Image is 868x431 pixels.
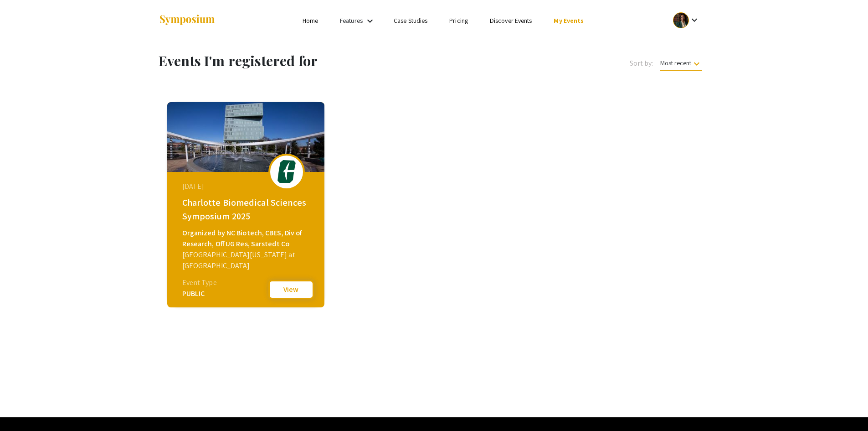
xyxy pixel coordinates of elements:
span: Most recent [660,59,702,71]
div: [DATE] [182,181,312,192]
div: [GEOGRAPHIC_DATA][US_STATE] at [GEOGRAPHIC_DATA] [182,249,312,271]
img: Symposium by ForagerOne [159,14,216,26]
img: biomedical-sciences2025_eventCoverPhoto_f0c029__thumb.jpg [167,102,324,172]
span: Sort by: [630,58,653,69]
button: Most recent [653,55,709,71]
div: Event Type [182,277,217,288]
a: Features [340,16,363,25]
button: View [268,280,314,299]
button: Expand account dropdown [663,10,709,31]
div: PUBLIC [182,288,217,299]
iframe: Chat [7,390,39,424]
a: Home [303,16,318,25]
div: Organized by NC Biotech, CBES, Div of Research, Off UG Res, Sarstedt Co [182,228,312,249]
div: Charlotte Biomedical Sciences Symposium 2025 [182,196,312,223]
mat-icon: keyboard_arrow_down [691,58,702,69]
a: My Events [554,16,584,25]
a: Discover Events [490,16,532,25]
h1: Events I'm registered for [159,52,474,69]
a: Pricing [449,16,468,25]
mat-icon: Expand Features list [365,16,375,26]
mat-icon: Expand account dropdown [689,15,700,26]
img: biomedical-sciences2025_eventLogo_e7ea32_.png [273,160,300,183]
a: Case Studies [394,16,427,25]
